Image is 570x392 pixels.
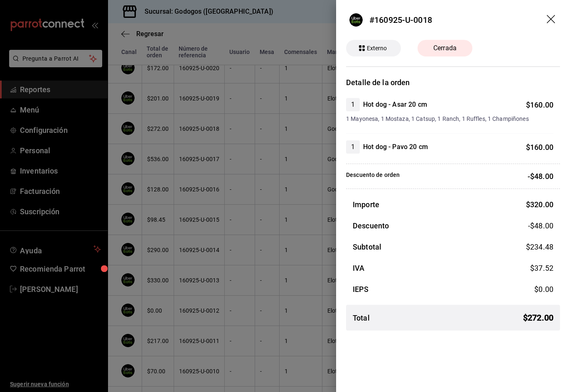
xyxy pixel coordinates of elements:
span: -$48.00 [528,220,553,231]
span: $ 234.48 [526,243,553,251]
button: drag [547,15,557,25]
span: $ 160.00 [526,143,553,152]
span: $ 320.00 [526,200,553,209]
div: #160925-U-0018 [369,14,432,26]
h4: Hot dog - Asar 20 cm [363,100,427,110]
h3: Importe [353,199,379,210]
span: Externo [364,44,391,53]
span: 1 [346,142,360,152]
h4: Hot dog - Pavo 20 cm [363,142,428,152]
h3: IVA [353,262,364,274]
span: Cerrada [428,43,462,53]
span: $ 272.00 [523,311,553,324]
p: -$48.00 [528,171,553,182]
h3: Detalle de la orden [346,77,560,88]
span: 1 Mayonesa, 1 Mostaza, 1 Catsup, 1 Ranch, 1 Ruffles, 1 Champiñones [346,115,553,123]
span: $ 37.52 [530,264,553,272]
span: 1 [346,100,360,110]
h3: IEPS [353,284,369,295]
h3: Subtotal [353,241,381,252]
span: $ 160.00 [526,100,553,109]
h3: Descuento [353,220,389,231]
h3: Total [353,312,370,323]
p: Descuento de orden [346,171,400,182]
span: $ 0.00 [534,285,553,294]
